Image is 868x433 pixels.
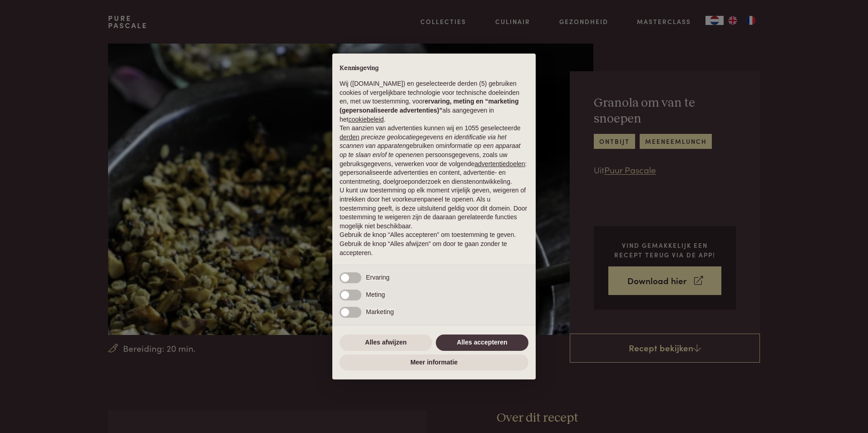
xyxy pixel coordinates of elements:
[340,98,518,114] strong: ervaring, meting en “marketing (gepersonaliseerde advertenties)”
[340,335,432,351] button: Alles afwijzen
[340,142,521,158] em: informatie op een apparaat op te slaan en/of te openen
[340,186,528,231] p: U kunt uw toestemming op elk moment vrijelijk geven, weigeren of intrekken door het voorkeurenpan...
[340,79,528,124] p: Wij ([DOMAIN_NAME]) en geselecteerde derden (5) gebruiken cookies of vergelijkbare technologie vo...
[340,231,528,257] p: Gebruik de knop “Alles accepteren” om toestemming te geven. Gebruik de knop “Alles afwijzen” om d...
[340,124,528,186] p: Ten aanzien van advertenties kunnen wij en 1055 geselecteerde gebruiken om en persoonsgegevens, z...
[474,160,525,169] button: advertentiedoelen
[340,133,360,142] button: derden
[436,335,528,351] button: Alles accepteren
[348,116,384,123] a: cookiebeleid
[366,308,394,315] span: Marketing
[340,64,528,73] h2: Kennisgeving
[340,354,528,371] button: Meer informatie
[366,291,385,298] span: Meting
[340,133,506,150] em: precieze geolocatiegegevens en identificatie via het scannen van apparaten
[366,274,390,281] span: Ervaring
